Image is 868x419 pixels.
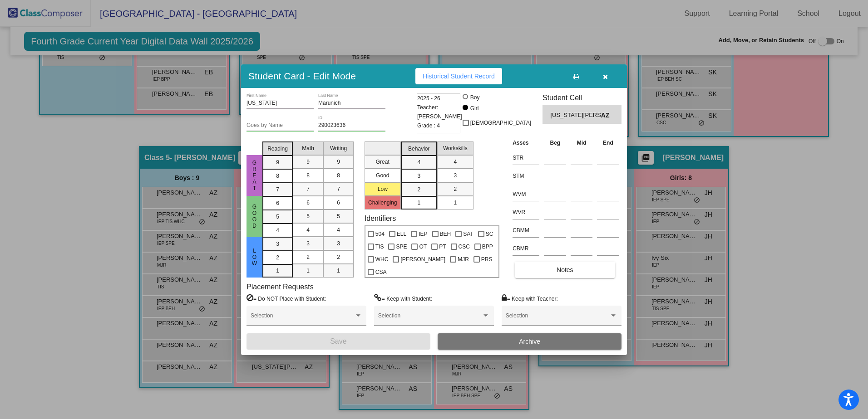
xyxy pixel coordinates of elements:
[337,185,340,193] span: 7
[601,111,614,120] span: AZ
[247,294,326,303] label: = Do NOT Place with Student:
[306,253,310,261] span: 2
[337,226,340,234] span: 4
[419,241,427,252] span: OT
[417,172,420,180] span: 3
[439,241,446,252] span: PT
[276,267,279,275] span: 1
[438,333,621,350] button: Archive
[408,145,429,153] span: Behavior
[247,333,430,350] button: Save
[459,241,470,252] span: CSC
[542,138,568,148] th: Beg
[513,169,539,183] input: assessment
[276,172,279,180] span: 8
[276,253,279,262] span: 2
[423,73,495,80] span: Historical Student Record
[276,199,279,207] span: 6
[337,212,340,220] span: 5
[486,229,493,239] span: SC
[318,122,385,129] input: Enter ID
[542,93,621,102] h3: Student Cell
[306,267,310,275] span: 1
[306,239,310,248] span: 3
[251,248,259,267] span: Low
[276,185,279,194] span: 7
[306,226,310,234] span: 4
[458,254,469,265] span: MJR
[470,93,480,102] div: Boy
[251,204,259,229] span: Good
[306,185,310,193] span: 7
[302,144,314,152] span: Math
[267,145,288,153] span: Reading
[417,103,462,121] span: Teacher: [PERSON_NAME]
[330,144,347,152] span: Writing
[248,70,356,82] h3: Student Card - Edit Mode
[276,226,279,234] span: 4
[513,205,539,219] input: assessment
[454,158,457,166] span: 4
[568,138,595,148] th: Mid
[550,111,601,120] span: [US_STATE][PERSON_NAME]
[330,337,346,345] span: Save
[470,117,531,128] span: [DEMOGRAPHIC_DATA]
[400,254,445,265] span: [PERSON_NAME]
[247,122,314,129] input: goes by name
[417,121,440,130] span: Grade : 4
[513,187,539,201] input: assessment
[515,262,615,278] button: Notes
[276,240,279,248] span: 3
[463,229,473,239] span: SAT
[306,212,310,220] span: 5
[374,294,432,303] label: = Keep with Student:
[396,241,407,252] span: SPE
[337,171,340,180] span: 8
[510,138,542,148] th: Asses
[417,199,420,207] span: 1
[454,199,457,207] span: 1
[595,138,621,148] th: End
[337,199,340,207] span: 6
[440,229,451,239] span: BEH
[337,239,340,248] span: 3
[375,267,387,278] span: CSA
[557,266,573,273] span: Notes
[513,224,539,237] input: assessment
[417,94,440,103] span: 2025 - 26
[443,144,468,152] span: Workskills
[419,229,427,239] span: IEP
[415,68,502,84] button: Historical Student Record
[337,158,340,166] span: 9
[417,158,420,166] span: 4
[481,254,493,265] span: PRS
[251,160,259,191] span: Great
[276,158,279,166] span: 9
[454,171,457,180] span: 3
[337,267,340,275] span: 1
[375,254,389,265] span: WHC
[519,338,540,345] span: Archive
[337,253,340,261] span: 2
[276,213,279,221] span: 5
[306,158,310,166] span: 9
[482,241,493,252] span: BPP
[502,294,558,303] label: = Keep with Teacher:
[365,214,396,223] label: Identifiers
[397,229,406,239] span: ELL
[375,241,384,252] span: TIS
[470,104,479,112] div: Girl
[306,199,310,207] span: 6
[375,229,385,239] span: 504
[247,283,314,291] label: Placement Requests
[513,242,539,255] input: assessment
[306,171,310,180] span: 8
[454,185,457,193] span: 2
[417,185,420,194] span: 2
[513,151,539,165] input: assessment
